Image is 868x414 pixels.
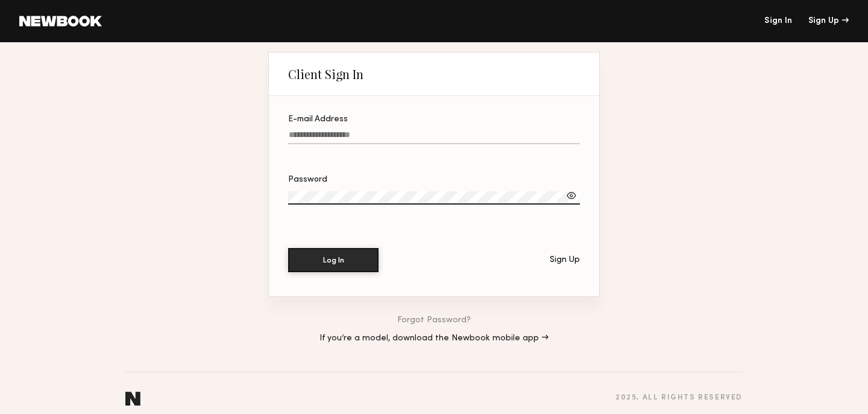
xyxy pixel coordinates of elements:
[319,334,549,343] a: If you’re a model, download the Newbook mobile app →
[288,248,379,272] button: Log In
[288,191,580,205] input: Password
[615,394,743,402] div: 2025 , all rights reserved
[808,17,849,25] div: Sign Up
[288,130,580,144] input: E-mail Address
[288,176,580,184] div: Password
[288,115,580,124] div: E-mail Address
[288,67,363,81] div: Client Sign In
[764,17,792,25] a: Sign In
[397,316,471,325] a: Forgot Password?
[550,256,580,264] div: Sign Up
